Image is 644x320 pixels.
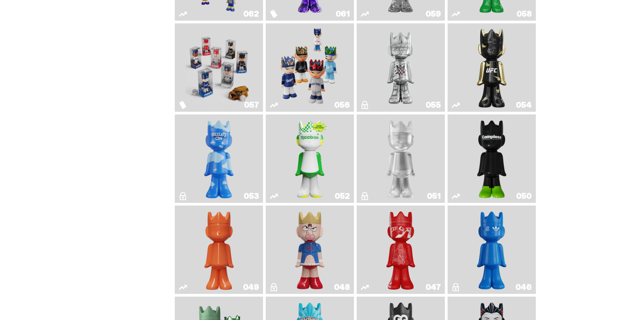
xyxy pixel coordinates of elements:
a: Court Victory [270,117,350,200]
a: Skip [361,208,441,291]
div: 058 [517,10,532,18]
div: 056 [334,101,350,109]
div: 054 [516,101,532,109]
img: Game Face (2025) [186,26,252,109]
img: Skip [383,208,419,291]
div: 053 [244,192,259,200]
img: LLLoyalty [383,117,419,200]
a: ComplexCon HK [452,208,532,291]
div: 052 [335,192,350,200]
a: Kinnikuman [270,208,350,291]
img: ghooooost [201,117,237,200]
div: 047 [426,283,441,291]
img: Schrödinger's ghost: Orange Vibe [201,208,237,291]
a: Ruby [452,26,532,109]
div: 061 [336,10,350,18]
div: 046 [516,283,532,291]
div: 055 [426,101,441,109]
img: Campless [474,117,510,200]
div: 059 [426,10,441,18]
a: Game Face (2025) [270,26,350,109]
a: LLLoyalty [361,117,441,200]
div: 062 [243,10,259,18]
div: 049 [243,283,259,291]
div: 051 [427,192,441,200]
div: 057 [244,101,259,109]
img: Ruby [474,26,510,109]
img: I Was There SummerSlam [367,26,434,109]
a: Campless [452,117,532,200]
img: Kinnikuman [292,208,328,291]
img: Court Victory [292,117,328,200]
a: Schrödinger's ghost: Orange Vibe [179,208,259,291]
div: 048 [334,283,350,291]
a: I Was There SummerSlam [361,26,441,109]
img: Game Face (2025) [277,26,343,109]
img: ComplexCon HK [474,208,510,291]
div: 050 [516,192,532,200]
a: Game Face (2025) [179,26,259,109]
a: ghooooost [179,117,259,200]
